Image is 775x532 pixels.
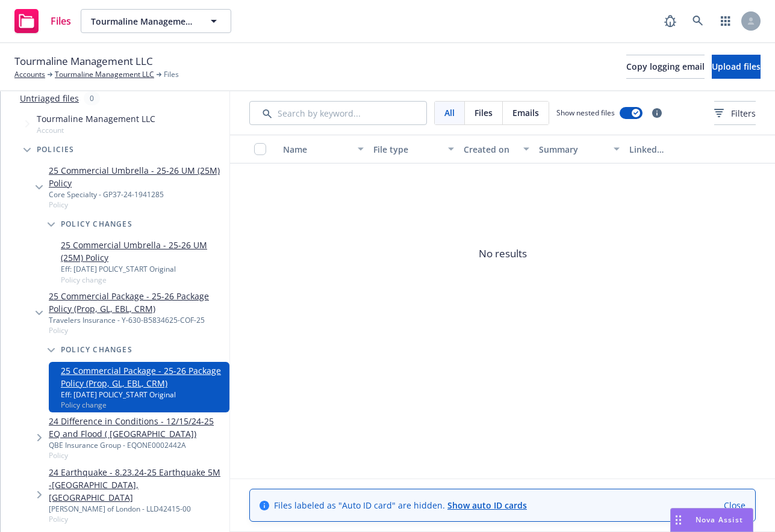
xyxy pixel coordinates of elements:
a: 25 Commercial Package - 25-26 Package Policy (Prop, GL, EBL, CRM) [49,290,225,315]
div: Eff: [DATE] POLICY_START Original [61,390,225,400]
a: Close [724,499,745,512]
div: Created on [464,143,516,156]
button: Filters [714,101,756,125]
span: Account [37,125,155,135]
div: Travelers Insurance - Y-630-B5834625-COF-25 [49,315,225,325]
span: Tourmaline Management LLC [14,54,153,69]
a: 25 Commercial Umbrella - 25-26 UM (25M) Policy [49,164,225,189]
div: Drag to move [671,509,686,531]
span: Filters [731,107,756,120]
button: File type [369,135,459,164]
a: 24 Difference in Conditions - 12/15/24-25 EQ and Flood ( [GEOGRAPHIC_DATA]) [49,415,225,440]
span: Policy [49,450,225,460]
button: Summary [534,135,624,164]
button: Upload files [712,55,761,79]
span: Policy change [61,400,225,410]
a: Tourmaline Management LLC [55,69,154,80]
span: Tourmaline Management LLC [91,15,195,28]
span: Emails [512,106,539,119]
div: Summary [539,143,606,156]
button: Copy logging email [626,55,705,79]
a: Files [10,4,76,38]
span: Policy change [61,275,225,285]
span: Show nested files [556,108,615,118]
a: Report a Bug [658,9,682,33]
button: Tourmaline Management LLC [81,9,231,33]
span: Policy [49,514,225,524]
div: QBE Insurance Group - EQONE0002442A [49,440,225,450]
div: Name [283,143,350,156]
a: Show auto ID cards [447,500,527,511]
div: Core Specialty - GP37-24-1941285 [49,189,225,200]
span: Tourmaline Management LLC [37,112,155,125]
span: Policy changes [61,346,132,353]
a: Switch app [714,9,738,33]
span: Files [51,16,71,26]
span: Policies [37,146,75,153]
button: Linked associations [624,135,715,164]
span: Copy logging email [626,61,705,72]
span: Files labeled as "Auto ID card" are hidden. [274,499,527,512]
span: Policy [49,325,225,335]
a: Accounts [14,69,45,80]
div: File type [373,143,441,156]
button: Name [278,135,369,164]
span: Policy changes [61,221,132,228]
a: Untriaged files [20,92,79,105]
div: Eff: [DATE] POLICY_START Original [61,264,225,274]
a: 24 Earthquake - 8.23.24-25 Earthquake 5M -[GEOGRAPHIC_DATA], [GEOGRAPHIC_DATA] [49,466,225,504]
div: 0 [84,91,100,105]
input: Search by keyword... [249,101,427,125]
button: Created on [459,135,534,164]
span: Policy [49,200,225,210]
a: Search [686,9,710,33]
a: 25 Commercial Umbrella - 25-26 UM (25M) Policy [61,239,225,264]
button: Nova Assist [670,508,753,532]
a: 25 Commercial Package - 25-26 Package Policy (Prop, GL, EBL, CRM) [61,364,225,390]
span: Filters [714,107,756,120]
span: No results [230,164,775,344]
span: All [444,106,455,119]
div: Linked associations [629,143,710,156]
input: Select all [254,143,266,155]
span: Upload files [712,61,761,72]
span: Files [475,106,493,119]
span: Nova Assist [696,515,743,525]
span: Files [164,69,179,80]
div: [PERSON_NAME] of London - LLD42415-00 [49,504,225,514]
